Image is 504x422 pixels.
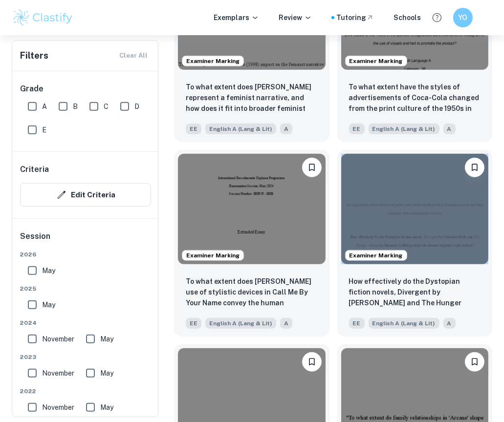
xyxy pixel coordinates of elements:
[429,9,445,26] button: Help and Feedback
[100,334,113,344] span: May
[134,101,139,112] span: D
[104,101,109,112] span: C
[42,402,74,413] span: November
[100,368,113,379] span: May
[336,12,374,23] a: Tutoring
[443,124,456,134] span: A
[337,150,493,337] a: Examiner MarkingBookmarkHow effectively do the Dystopian fiction novels, Divergent by Veronica Ro...
[42,125,46,135] span: E
[458,12,469,23] h6: YO
[20,183,151,207] button: Edit Criteria
[465,352,484,372] button: Bookmark
[20,49,48,63] h6: Filters
[42,334,74,344] span: November
[42,368,74,379] span: November
[346,57,407,65] span: Examiner Marking
[182,57,243,65] span: Examiner Marking
[20,83,151,95] h6: Grade
[174,150,329,337] a: Examiner MarkingBookmarkTo what extent does Andre Aciman’s use of stylistic devices in Call Me By...
[186,124,201,134] span: EE
[205,318,276,329] span: English A (Lang & Lit)
[205,124,276,134] span: English A (Lang & Lit)
[214,12,259,23] p: Exemplars
[369,318,439,329] span: English A (Lang & Lit)
[186,82,318,115] p: To what extent does Mulan represent a feminist narrative, and how does it fit into broader femini...
[20,387,151,396] span: 2022
[280,318,292,329] span: A
[443,318,456,329] span: A
[42,299,55,310] span: May
[302,158,322,177] button: Bookmark
[341,154,489,264] img: English A (Lang & Lit) EE example thumbnail: How effectively do the Dystopian fiction
[453,8,473,27] button: YO
[20,231,151,250] h6: Session
[73,101,78,112] span: B
[186,318,201,329] span: EE
[279,12,312,23] p: Review
[42,101,47,112] span: A
[12,8,74,27] img: Clastify logo
[465,158,484,177] button: Bookmark
[20,164,49,175] h6: Criteria
[42,265,55,276] span: May
[20,250,151,259] span: 2026
[186,276,318,309] p: To what extent does Andre Aciman’s use of stylistic devices in Call Me By Your Name convey the hu...
[349,82,481,115] p: To what extent have the styles of advertisements of Coca-Cola changed from the print culture of t...
[349,124,365,134] span: EE
[178,154,326,264] img: English A (Lang & Lit) EE example thumbnail: To what extent does Andre Aciman’s use o
[100,402,113,413] span: May
[280,124,292,134] span: A
[349,318,365,329] span: EE
[20,284,151,293] span: 2025
[369,124,439,134] span: English A (Lang & Lit)
[346,251,407,260] span: Examiner Marking
[20,318,151,327] span: 2024
[349,276,481,309] p: How effectively do the Dystopian fiction novels, Divergent by Veronica Roth and The Hunger Games ...
[20,353,151,361] span: 2023
[394,12,421,23] a: Schools
[302,352,322,372] button: Bookmark
[182,251,243,260] span: Examiner Marking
